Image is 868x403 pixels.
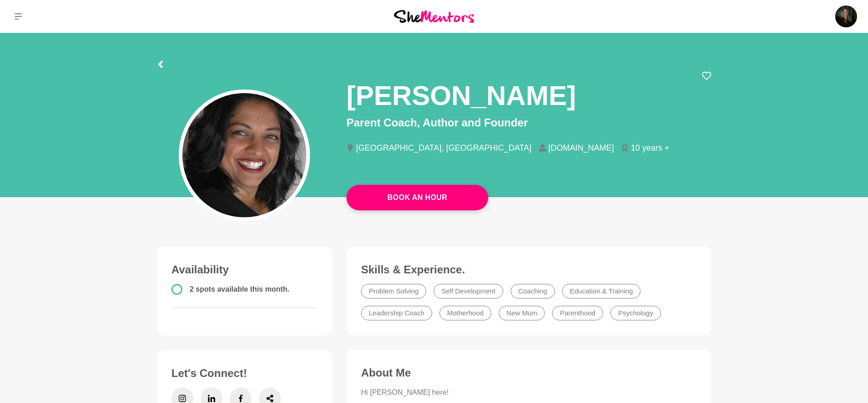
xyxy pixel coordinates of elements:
img: She Mentors Logo [394,10,474,22]
li: [DOMAIN_NAME] [539,144,621,152]
p: Parent Coach, Author and Founder [346,115,711,131]
p: Hi [PERSON_NAME] here! [361,387,697,398]
h3: Let's Connect! [171,366,317,380]
span: 2 spots available this month. [190,285,289,293]
img: Marisse van den Berg [835,5,857,27]
h1: [PERSON_NAME] [346,79,576,113]
h3: About Me [361,366,697,380]
h3: Skills & Experience. [361,263,697,277]
li: 10 years + [621,144,677,152]
h3: Availability [171,263,317,277]
li: [GEOGRAPHIC_DATA], [GEOGRAPHIC_DATA] [346,144,539,152]
button: Book An Hour [346,185,488,210]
